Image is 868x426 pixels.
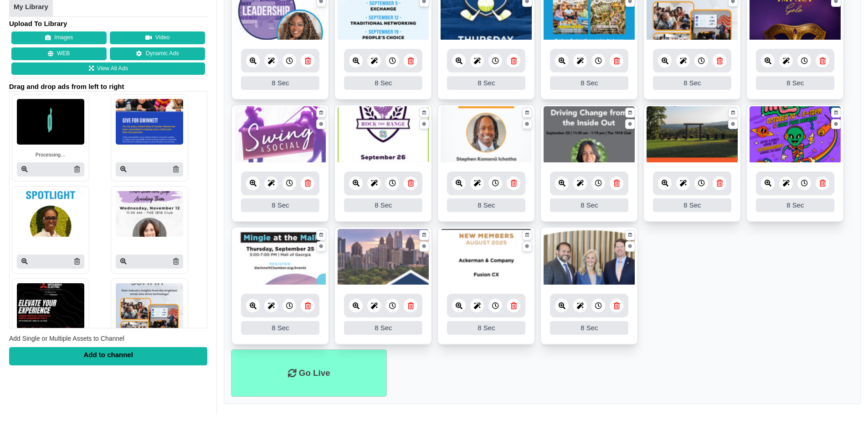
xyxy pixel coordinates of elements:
[544,229,635,286] img: 4.289 mb
[756,76,834,90] div: 8 Sec
[9,82,207,91] span: Drag and drop ads from left to right
[447,198,525,212] div: 8 Sec
[750,106,841,163] img: 1044.257 kb
[9,19,207,28] h4: Upload To Library
[231,349,387,397] li: Go Live
[9,335,124,342] span: Add Single or Multiple Assets to Channel
[344,76,422,90] div: 8 Sec
[11,47,107,60] button: WEB
[110,47,205,60] a: Dynamic Ads
[17,99,84,145] img: Sign stream loading animation
[441,229,532,286] img: 238.012 kb
[550,76,628,90] div: 8 Sec
[11,62,205,75] a: View All Ads
[338,229,429,286] img: 799.765 kb
[235,106,326,163] img: 4.659 mb
[447,76,525,90] div: 8 Sec
[647,106,738,163] img: 4.238 mb
[550,321,628,335] div: 8 Sec
[653,198,731,212] div: 8 Sec
[17,283,84,329] img: P250x250 image processing20250918 1639111 yh6qb4
[344,321,422,335] div: 8 Sec
[241,198,319,212] div: 8 Sec
[550,198,628,212] div: 8 Sec
[116,191,183,237] img: P250x250 image processing20250918 1639111 9uv7bt
[338,106,429,163] img: 1940.774 kb
[116,99,183,145] img: P250x250 image processing20250919 1639111 1n4kxa7
[241,76,319,90] div: 8 Sec
[653,76,731,90] div: 8 Sec
[17,191,84,237] img: P250x250 image processing20250919 1639111 pvhb5s
[110,31,205,44] button: Video
[11,31,107,44] button: Images
[241,321,319,335] div: 8 Sec
[235,229,326,286] img: 4.018 mb
[544,106,635,163] img: 1142.963 kb
[344,198,422,212] div: 8 Sec
[822,382,868,426] iframe: Chat Widget
[36,151,66,159] small: Processing…
[447,321,525,335] div: 8 Sec
[116,283,183,329] img: P250x250 image processing20250917 1593173 1kf4o6v
[9,347,207,365] div: Add to channel
[756,198,834,212] div: 8 Sec
[441,106,532,163] img: 3.841 mb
